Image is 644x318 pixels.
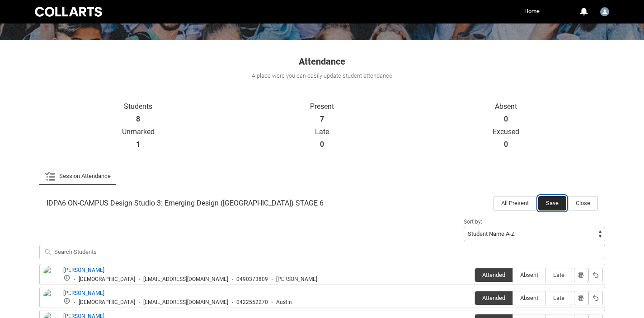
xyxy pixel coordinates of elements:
span: IDPA6 ON-CAMPUS Design Studio 3: Emerging Design ([GEOGRAPHIC_DATA]) STAGE 6 [47,199,324,208]
span: Late [546,295,572,301]
div: [EMAIL_ADDRESS][DOMAIN_NAME] [143,276,228,283]
img: Austin Dickinson [43,289,58,309]
a: Session Attendance [45,167,111,185]
div: [DEMOGRAPHIC_DATA] [79,276,135,283]
span: Attended [475,295,512,301]
img: Ann Nabu [43,266,58,286]
div: A place were you can easily update student attendance [38,71,606,80]
button: Notes [574,268,588,282]
p: Absent [414,102,598,111]
strong: 1 [136,140,140,149]
p: Excused [414,127,598,136]
div: [DEMOGRAPHIC_DATA] [79,299,135,306]
strong: 8 [136,115,140,124]
p: Present [230,102,414,111]
strong: 0 [504,140,508,149]
button: Notes [574,291,588,305]
img: User16669206367075571695 [600,7,609,16]
p: Unmarked [47,127,230,136]
span: Attendance [299,56,345,67]
a: [PERSON_NAME] [63,290,104,296]
p: Late [230,127,414,136]
button: Close [568,196,598,210]
strong: 0 [320,140,324,149]
li: Session Attendance [39,167,116,185]
a: [PERSON_NAME] [63,267,104,273]
span: Sort by: [464,219,482,225]
p: Students [47,102,230,111]
span: Attended [475,271,512,278]
button: All Present [494,196,536,210]
span: Absent [513,295,545,301]
button: User Profile User16669206367075571695 [598,4,611,18]
button: Reset [588,268,603,282]
strong: 0 [504,115,508,124]
div: [EMAIL_ADDRESS][DOMAIN_NAME] [143,299,228,306]
a: Home [522,5,542,18]
strong: 7 [320,115,324,124]
div: [PERSON_NAME] [276,276,317,283]
div: 0490373809 [236,276,268,283]
span: Late [546,271,572,278]
div: Austin [276,299,292,306]
input: Search Students [39,245,605,259]
span: Absent [513,271,545,278]
button: Save [538,196,566,210]
div: 0422552270 [236,299,268,306]
button: Reset [588,291,603,305]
